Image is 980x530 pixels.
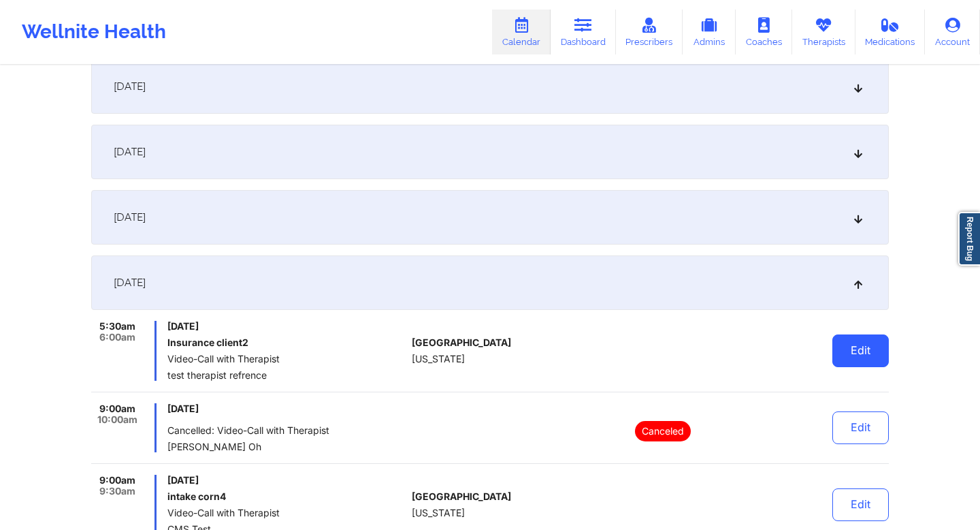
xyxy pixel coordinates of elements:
a: Calendar [492,10,551,54]
span: [DATE] [114,276,146,290]
h6: Insurance client2 [167,337,406,348]
a: Prescribers [616,10,683,54]
span: [DATE] [167,475,406,486]
button: Edit [832,411,889,444]
span: [DATE] [114,145,146,159]
a: Medications [855,10,926,54]
span: Video-Call with Therapist [167,508,406,518]
span: Cancelled: Video-Call with Therapist [167,425,406,436]
span: Video-Call with Therapist [167,354,406,364]
h6: intake corn4 [167,491,406,502]
p: Canceled [635,421,691,441]
span: 9:00am [99,403,135,414]
a: Dashboard [551,10,616,54]
button: Edit [832,334,889,367]
span: [GEOGRAPHIC_DATA] [412,337,511,348]
a: Admins [683,10,736,54]
span: [US_STATE] [412,508,465,518]
a: Report Bug [958,212,980,266]
span: 10:00am [97,414,137,425]
span: [US_STATE] [412,354,465,364]
span: [PERSON_NAME] Oh [167,441,406,452]
span: [DATE] [167,321,406,332]
span: 5:30am [99,321,135,332]
span: 9:00am [99,475,135,486]
span: [DATE] [167,403,406,414]
span: 9:30am [99,486,135,497]
span: 6:00am [99,332,135,343]
span: [DATE] [114,211,146,224]
a: Therapists [792,10,855,54]
span: [GEOGRAPHIC_DATA] [412,491,511,502]
span: [DATE] [114,80,146,93]
span: test therapist refrence [167,370,406,381]
button: Edit [832,488,889,521]
a: Account [925,10,980,54]
a: Coaches [736,10,792,54]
